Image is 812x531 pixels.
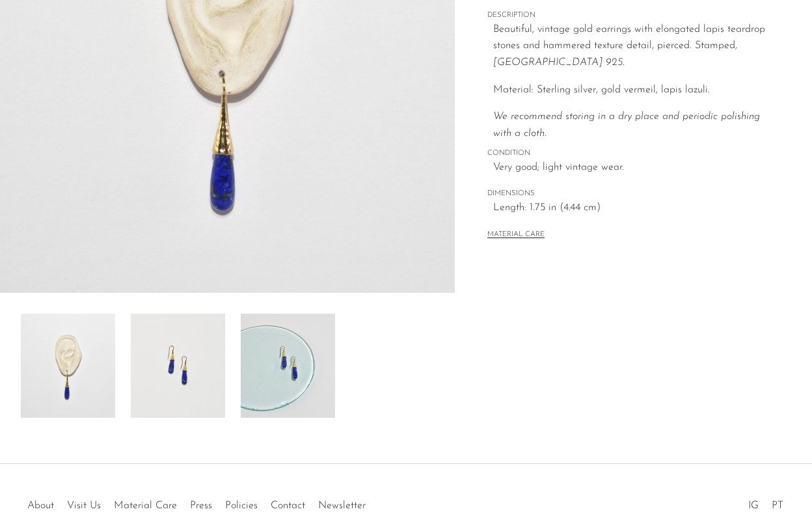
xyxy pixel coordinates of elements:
[487,230,545,240] button: MATERIAL CARE
[190,500,212,511] a: Press
[493,111,760,139] i: We recommend storing in a dry place and periodic polishing with a cloth.
[241,314,335,418] img: Lapis Teardrop Earrings
[21,314,115,418] img: Lapis Teardrop Earrings
[225,500,258,511] a: Policies
[131,314,225,418] img: Lapis Teardrop Earrings
[772,500,783,511] a: PT
[493,57,625,68] em: [GEOGRAPHIC_DATA] 925.
[21,490,372,515] ul: Quick links
[748,500,759,511] a: IG
[493,159,780,176] span: Very good; light vintage wear.
[487,188,780,200] span: DIMENSIONS
[27,500,54,511] a: About
[67,500,101,511] a: Visit Us
[742,490,790,515] ul: Social Medias
[487,10,780,21] span: DESCRIPTION
[493,21,780,72] p: Beautiful, vintage gold earrings with elongated lapis teardrop stones and hammered texture detail...
[493,82,780,99] p: Material: Sterling silver, gold vermeil, lapis lazuli.
[493,200,780,217] span: Length: 1.75 in (4.44 cm)
[114,500,177,511] a: Material Care
[271,500,305,511] a: Contact
[487,148,780,159] span: CONDITION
